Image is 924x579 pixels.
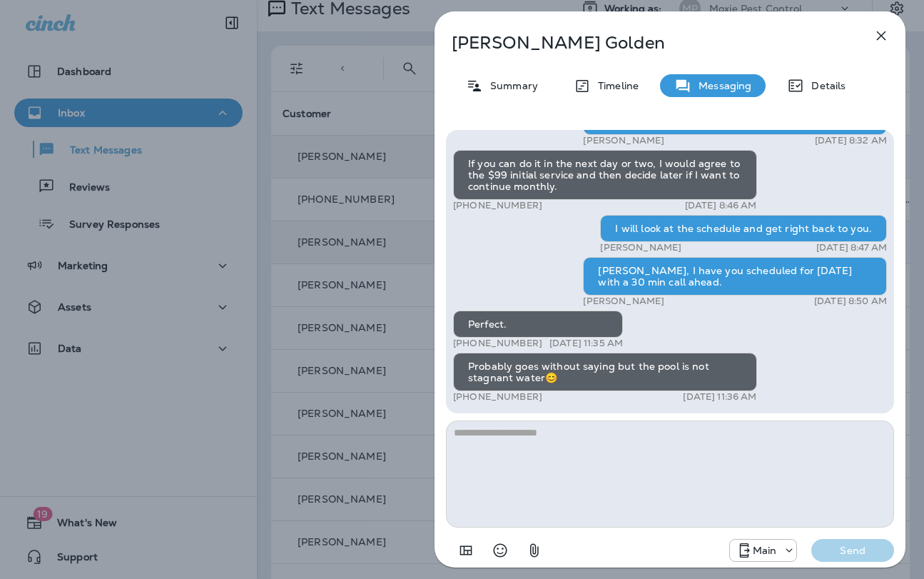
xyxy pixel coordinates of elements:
p: [PHONE_NUMBER] [453,338,542,349]
p: Messaging [691,80,751,91]
div: [PERSON_NAME], I have you scheduled for [DATE] with a 30 min call ahead. [583,257,887,296]
p: [DATE] 8:46 AM [685,200,757,211]
p: [PHONE_NUMBER] [453,391,542,403]
p: [DATE] 11:35 AM [549,338,623,349]
p: [DATE] 8:50 AM [814,296,887,307]
p: Timeline [591,80,639,91]
div: +1 (817) 482-3792 [730,542,797,559]
div: Probably goes without saying but the pool is not stagnant water😊 [453,353,757,391]
p: [DATE] 11:36 AM [683,391,756,403]
div: I will look at the schedule and get right back to you. [600,215,887,242]
div: Perfect. [453,311,623,338]
p: [PHONE_NUMBER] [453,200,542,211]
button: Select an emoji [486,536,514,565]
p: [PERSON_NAME] Golden [452,33,841,53]
p: [PERSON_NAME] [583,135,664,146]
button: Add in a premade template [452,536,480,565]
p: [PERSON_NAME] [583,296,664,307]
p: [DATE] 8:32 AM [815,135,887,146]
p: [DATE] 8:47 AM [816,242,887,253]
p: Main [753,545,777,556]
p: Summary [483,80,538,91]
p: [PERSON_NAME] [600,242,681,253]
div: If you can do it in the next day or two, I would agree to the $99 initial service and then decide... [453,150,757,200]
p: Details [804,80,846,91]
